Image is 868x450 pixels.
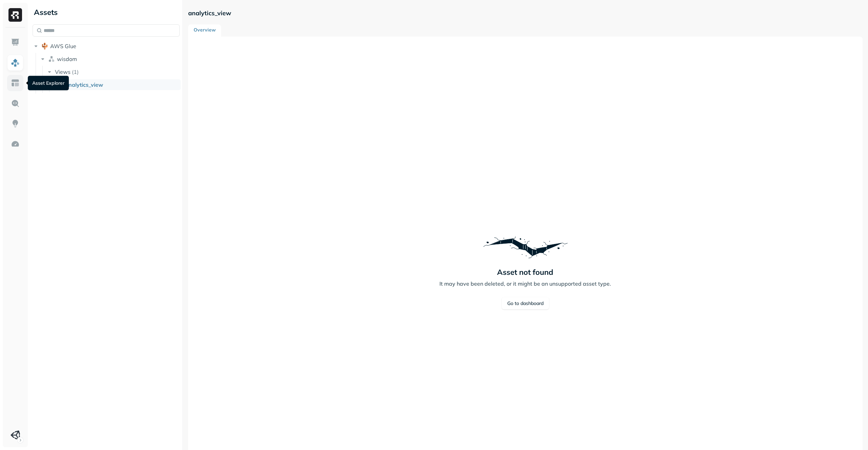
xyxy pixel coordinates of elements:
img: Ryft [8,8,22,22]
div: Assets [33,7,180,18]
span: AWS Glue [50,43,76,49]
img: Query Explorer [11,99,20,108]
p: analytics_view [188,9,231,17]
button: AWS Glue [33,41,180,52]
img: Asset Explorer [11,79,20,87]
p: ( 1 ) [72,68,79,75]
img: Dashboard [11,38,20,47]
button: Views(1) [46,66,180,77]
div: Asset Explorer [28,76,69,90]
p: Asset not found [497,267,553,277]
p: It may have been deleted, or it might be an unsupported asset type. [439,280,611,288]
span: wisdom [57,56,77,62]
a: analytics_view [53,79,181,90]
a: Overview [188,24,221,37]
img: namespace [48,56,55,62]
img: Insights [11,119,20,128]
img: Error [481,230,569,264]
img: Assets [11,58,20,67]
span: analytics_view [65,81,103,88]
button: wisdom [39,54,180,64]
img: Unity [11,430,20,440]
img: Optimization [11,140,20,148]
a: Go to dashboard [502,297,549,309]
img: root [41,43,48,49]
span: Views [55,68,71,75]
